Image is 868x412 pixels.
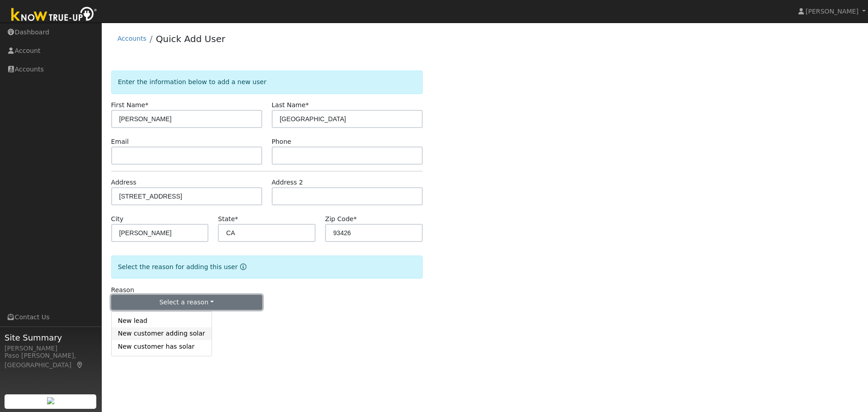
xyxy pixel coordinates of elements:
[5,344,97,353] div: [PERSON_NAME]
[111,100,149,110] label: First Name
[325,214,357,224] label: Zip Code
[111,256,423,279] div: Select the reason for adding this user
[5,331,97,344] span: Site Summary
[7,5,102,25] img: Know True-Up
[111,285,134,295] label: Reason
[306,101,309,109] span: Required
[5,351,97,370] div: Paso [PERSON_NAME], [GEOGRAPHIC_DATA]
[112,327,212,340] a: New customer adding solar
[272,100,309,110] label: Last Name
[118,35,146,42] a: Accounts
[111,178,137,187] label: Address
[112,340,212,353] a: New customer has solar
[156,33,226,44] a: Quick Add User
[111,71,423,94] div: Enter the information below to add a new user
[145,101,148,109] span: Required
[806,8,859,15] span: [PERSON_NAME]
[235,215,238,223] span: Required
[111,137,129,147] label: Email
[218,214,238,224] label: State
[111,214,124,224] label: City
[112,315,212,327] a: New lead
[272,137,292,147] label: Phone
[47,397,54,404] img: retrieve
[111,295,262,310] button: Select a reason
[272,178,303,187] label: Address 2
[354,215,357,223] span: Required
[76,361,84,369] a: Map
[238,263,246,270] a: Reason for new user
